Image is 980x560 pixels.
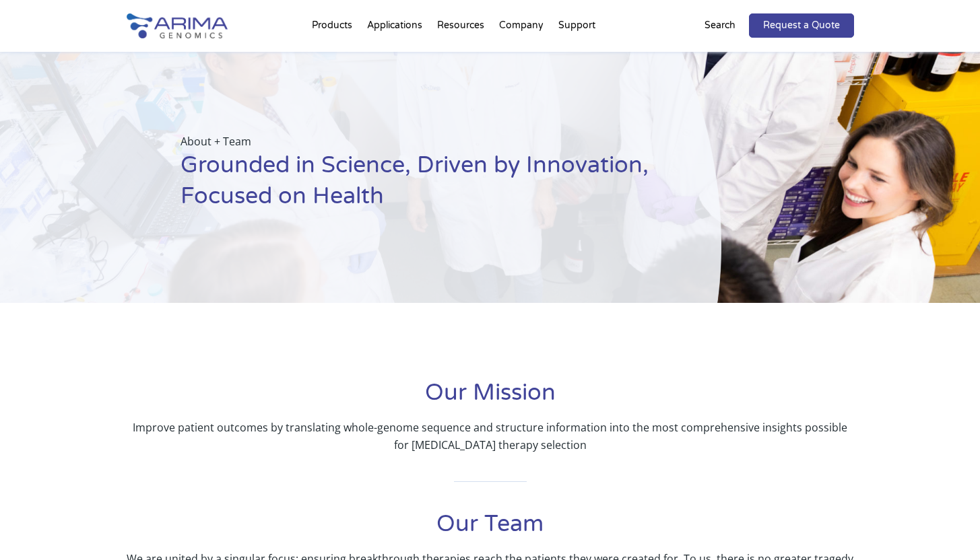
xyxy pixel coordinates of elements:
[127,419,854,454] p: Improve patient outcomes by translating whole-genome sequence and structure information into the ...
[705,17,736,34] p: Search
[181,150,654,222] h1: Grounded in Science, Driven by Innovation, Focused on Health
[127,378,854,419] h1: Our Mission
[181,133,654,150] p: About + Team
[127,509,854,550] h1: Our Team
[749,13,854,38] a: Request a Quote
[127,13,228,38] img: Arima-Genomics-logo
